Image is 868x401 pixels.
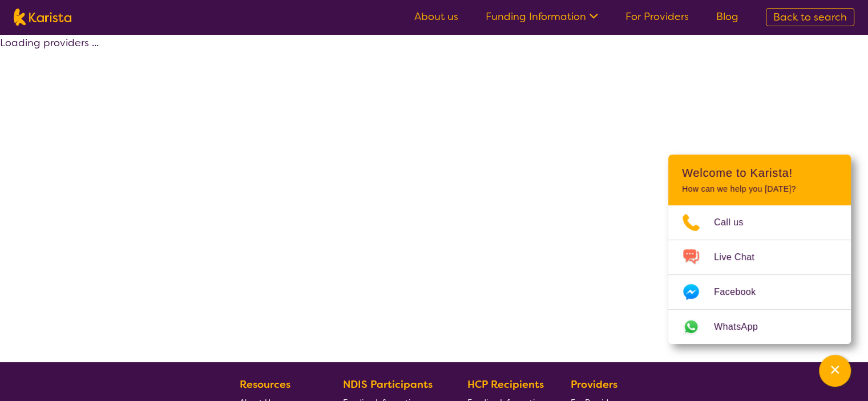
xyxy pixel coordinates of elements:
[714,214,757,231] span: Call us
[819,355,851,387] button: Channel Menu
[343,378,433,391] b: NDIS Participants
[467,378,544,391] b: HCP Recipients
[766,8,854,26] a: Back to search
[414,10,458,23] a: About us
[668,310,851,344] a: Web link opens in a new tab.
[716,10,738,23] a: Blog
[714,249,768,266] span: Live Chat
[773,10,847,24] span: Back to search
[486,10,598,23] a: Funding Information
[668,155,851,344] div: Channel Menu
[682,166,837,180] h2: Welcome to Karista!
[682,184,837,194] p: How can we help you [DATE]?
[240,378,290,391] b: Resources
[625,10,689,23] a: For Providers
[714,283,769,301] span: Facebook
[14,9,71,26] img: Karista logo
[571,378,617,391] b: Providers
[668,205,851,344] ul: Choose channel
[714,318,772,335] span: WhatsApp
